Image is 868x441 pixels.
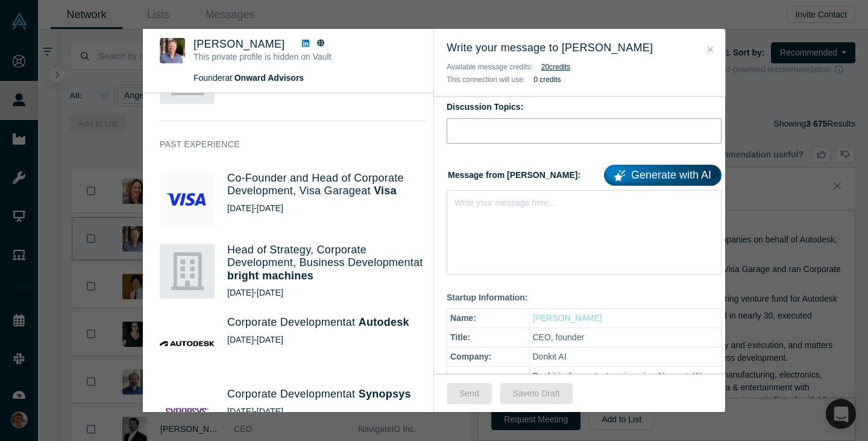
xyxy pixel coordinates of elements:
[500,383,573,404] button: Saveto Draft
[227,405,426,418] div: [DATE] - [DATE]
[541,61,571,73] button: 20credits
[227,270,313,282] a: bright machines
[447,190,722,274] div: rdw-wrapper
[160,172,215,227] img: Visa's Logo
[359,316,409,328] a: Autodesk
[227,287,426,299] div: [DATE] - [DATE]
[160,138,409,151] h3: Past Experience
[447,160,722,186] label: Message from [PERSON_NAME]:
[447,75,525,84] span: This connection will use:
[234,73,304,83] a: Onward Advisors
[374,185,397,197] a: Visa
[227,334,426,346] div: [DATE] - [DATE]
[193,73,304,83] span: Founder at
[227,172,426,198] h4: Co-Founder and Head of Corporate Development, Visa Garage at
[447,40,712,56] h3: Write your message to [PERSON_NAME]
[227,316,426,329] h4: Corporate Development at
[160,316,215,371] img: Autodesk's Logo
[193,51,383,63] p: This private profile is hidden on Vault
[704,43,717,57] button: Close
[533,75,561,84] b: 0 credits
[447,63,533,71] span: Available message credits:
[455,194,714,207] div: rdw-editor
[359,388,411,400] a: Synopsys
[227,388,426,401] h4: Corporate Development at
[447,101,722,113] label: Discussion Topics:
[227,202,426,215] div: [DATE] - [DATE]
[160,38,185,63] img: Josh Ewing's Profile Image
[604,165,722,186] a: Generate with AI
[193,38,285,50] span: [PERSON_NAME]
[447,383,492,404] button: Send
[227,244,426,283] h4: Head of Strategy, Corporate Development, Business Development at
[160,244,215,299] img: bright machines's Logo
